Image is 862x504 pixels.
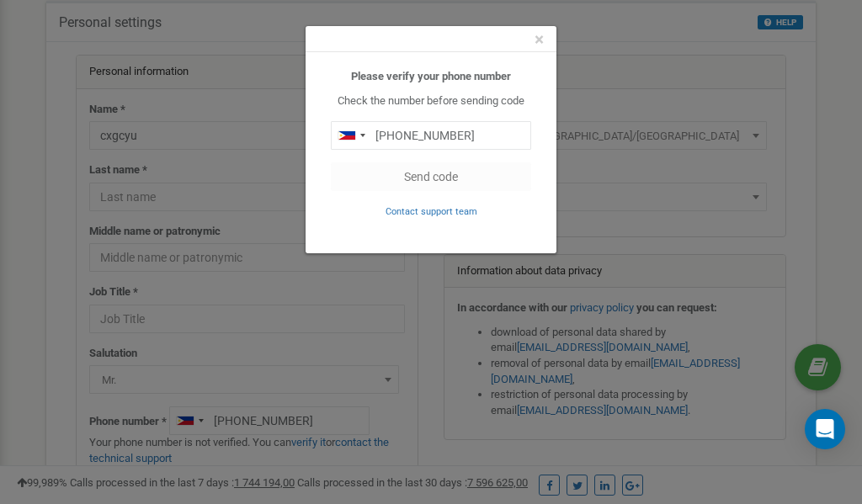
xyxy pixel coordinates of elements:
[386,206,477,217] small: Contact support team
[331,93,531,109] p: Check the number before sending code
[331,121,531,150] input: 0905 123 4567
[331,162,531,191] button: Send code
[351,70,511,82] b: Please verify your phone number
[805,409,845,449] div: Open Intercom Messenger
[535,31,544,49] button: Close
[386,204,477,217] a: Contact support team
[332,122,370,149] div: Telephone country code
[535,29,544,50] span: ×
